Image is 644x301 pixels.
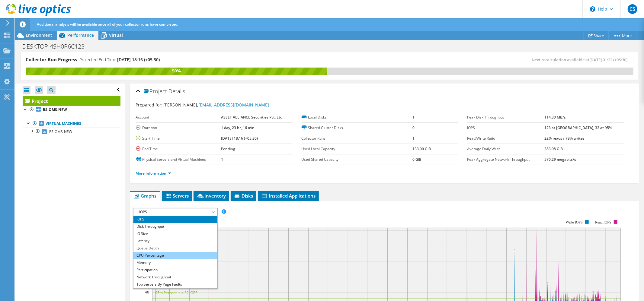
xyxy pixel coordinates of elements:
li: Participation [133,266,217,274]
span: Project [144,88,167,94]
label: Shared Cluster Disks [302,125,413,131]
b: 0 [412,125,415,130]
text: Write IOPS [566,220,583,224]
b: Pending [221,146,235,151]
b: 123 at [GEOGRAPHIC_DATA], 32 at 95% [544,125,612,130]
b: 22% reads / 78% writes [544,136,585,141]
label: Used Local Capacity [302,146,413,152]
svg: \n [590,6,595,12]
span: [PERSON_NAME], [164,102,269,108]
label: Peak Disk Throughput [467,114,544,120]
a: Project [23,96,120,106]
label: Prepared for: [136,102,163,108]
div: 50% [26,68,327,74]
b: 1 [412,115,415,120]
li: Top Servers By Page Faults [133,281,217,288]
span: CS [628,4,637,14]
li: IO Size [133,230,217,237]
li: Latency [133,237,217,245]
b: 114.30 MB/s [544,115,566,120]
li: Queue Depth [133,245,217,252]
text: Read IOPS [595,220,611,224]
b: 0 GiB [412,157,421,162]
li: Memory [133,259,217,266]
span: Environment [26,32,52,38]
li: IOPS [133,216,217,223]
label: End Time [136,146,221,152]
a: RS-OMS-NEW [23,106,120,114]
a: More [608,31,636,40]
label: Start Time [136,135,221,141]
span: Servers [165,193,189,199]
b: 570.29 megabits/s [544,157,576,162]
a: [EMAIL_ADDRESS][DOMAIN_NAME] [199,102,269,108]
text: 95th Percentile = 32 IOPS [155,290,197,295]
b: 1 [412,136,415,141]
label: Account [136,114,221,120]
span: [DATE] 01:22 (+05:30) [589,57,627,62]
li: CPU Percentage [133,252,217,259]
text: 40 [145,290,149,295]
b: [DATE] 18:16 (+05:30) [221,136,258,141]
label: IOPS [467,125,544,131]
span: [DATE] 18:16 (+05:30) [117,57,160,62]
b: RS-OMS-NEW [43,107,67,112]
h4: Projected End Time: [79,56,160,63]
a: More Information [136,171,171,176]
span: Graphs [133,193,157,199]
label: Read/Write Ratio [467,135,544,141]
a: RS-OMS-NEW [23,128,120,135]
span: Next recalculation available at [532,57,630,62]
span: Additional analysis will be available once all of your collector runs have completed. [37,22,178,27]
a: Share [584,31,609,40]
label: Used Shared Capacity [302,157,413,163]
label: Average Daily Write [467,146,544,152]
b: ASSET ALLIANCE Securities Pvt. Ltd [221,115,282,120]
b: 383.08 GiB [544,146,563,151]
li: Disk Throughput [133,223,217,230]
label: Local Disks [302,114,413,120]
span: Performance [67,32,94,38]
span: Inventory [197,193,226,199]
label: Collector Runs [302,135,413,141]
b: 1 day, 23 hr, 16 min [221,125,255,130]
span: IOPS [136,208,214,216]
label: Physical Servers and Virtual Machines [136,157,221,163]
a: Virtual Machines [23,120,120,128]
b: 1 [221,157,223,162]
label: Peak Aggregate Network Throughput [467,157,544,163]
b: 133.00 GiB [412,146,431,151]
span: RS-OMS-NEW [49,129,72,134]
h1: DESKTOP-4SH0P6C123 [20,43,94,50]
label: Duration [136,125,221,131]
li: Network Throughput [133,274,217,281]
span: Virtual [109,32,123,38]
span: Disks [234,193,253,199]
span: Installed Applications [261,193,316,199]
span: Details [169,87,185,95]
